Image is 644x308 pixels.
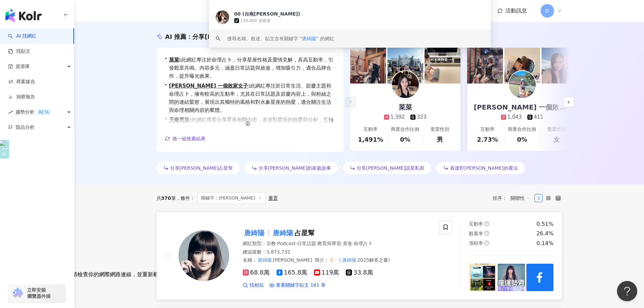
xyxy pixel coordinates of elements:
[27,287,51,299] span: 立即安裝 瀏覽器外掛
[526,264,554,291] img: post-image
[276,241,277,246] span: ·
[387,48,423,84] img: post-image
[165,116,335,140] div: •
[16,120,34,135] span: 競品分析
[392,71,419,98] img: KOL Avatar
[554,135,560,144] div: 女
[469,231,483,236] span: 觀看率
[469,264,496,291] img: post-image
[314,269,339,276] span: 119萬
[430,126,449,133] div: 受眾性別
[508,126,536,133] div: 商業合作比例
[536,230,554,237] div: 26.4%
[354,241,373,246] span: 命理占卜
[157,195,176,201] div: 共 筆
[8,94,35,100] a: 洞察報告
[216,10,229,24] img: KOL Avatar
[169,116,335,140] span: 此網紅擅長分享星座相關內容，表達對星座的熱愛與分析，互動率穩定且具吸引力，能引起粉絲共鳴，對於喜愛星座的受眾有良好的吸引力。
[498,264,525,291] img: post-image
[179,57,181,63] span: :
[192,33,291,40] span: 分享[PERSON_NAME]星座的網紅
[469,240,483,246] span: 漲粉率
[216,36,220,41] span: search
[9,284,66,302] a: chrome extension立即安裝 瀏覽器外掛
[295,241,297,246] span: ·
[363,126,378,133] div: 互動率
[315,256,393,264] span: 簡介 ：
[243,240,431,247] div: 網紅類型 ：
[417,114,427,121] div: 323
[297,241,316,246] span: 日常話題
[469,221,483,227] span: 互動率
[477,135,498,144] div: 2.73%
[350,48,386,84] img: post-image
[341,256,357,264] mark: 唐綺陽
[467,48,503,84] img: post-image
[169,82,335,114] span: 此網紅專注於日常生活、節慶主題和命理占卜，擁有較高的互動率，尤其在日常話題及節慶內容上，與粉絲之間的連結緊密，展現出其獨特的風格和對水象星座的熱愛，適合關注生活與命理相關內容的羣體。
[391,126,419,133] div: 商業合作比例
[16,59,30,74] span: 資源庫
[170,165,233,171] span: 分享[PERSON_NAME]占星幫
[467,84,577,151] a: [PERSON_NAME] 一個敗家女子1,043411互動率2.73%商業合作比例0%受眾性別女
[271,228,294,238] mark: 唐綺陽
[8,110,13,115] span: rise
[484,221,489,226] span: question-circle
[392,102,419,112] div: 菜菜
[172,136,206,141] span: 換一組推薦結果
[352,241,354,246] span: ·
[536,220,554,228] div: 0.51%
[178,230,229,281] img: KOL Avatar
[36,109,51,116] div: BETA
[276,282,326,289] span: 查看關鍵字貼文 161 筆
[249,282,264,289] span: 找相似
[165,82,335,114] div: •
[165,56,335,80] div: •
[302,36,316,41] span: 唐綺陽
[5,9,42,22] img: logo
[493,193,534,204] div: 排序：
[8,78,35,85] a: 商案媒合
[509,71,536,98] img: KOL Avatar
[189,117,191,123] span: :
[484,231,489,236] span: question-circle
[169,83,248,89] a: [PERSON_NAME] 一個敗家女子
[277,241,295,246] span: Podcast
[243,282,264,289] a: 找相似
[329,257,341,263] span: 👇🏻 《
[341,241,342,246] span: ·
[165,134,206,144] button: 換一組推薦結果
[243,249,431,256] div: 總追蹤數 ： 3,873,732
[227,35,334,42] div: 搜尋名稱、敘述、貼文含有關鍵字 “ ” 的網紅
[157,212,562,300] a: KOL Avatar唐綺陽唐綺陽占星幫網紅類型：宗教·Podcast·日常話題·教育與學習·美食·命理占卜總追蹤數：3,873,732名稱：唐綺陽[PERSON_NAME]簡介：👇🏻 《唐綺陽2...
[197,192,266,204] span: 關鍵字：[PERSON_NAME]
[425,48,460,84] img: post-image
[517,135,527,144] div: 0%
[273,257,312,263] span: [PERSON_NAME]
[266,241,276,246] span: 宗教
[507,114,522,121] div: 1,043
[316,241,317,246] span: ·
[165,32,292,41] div: AI 推薦 ：
[480,126,495,133] div: 互動率
[542,48,577,84] img: post-image
[240,18,270,24] div: 119,800 追蹤者
[317,241,341,246] span: 教育與學習
[169,56,335,80] span: 此網紅專注於命理占卜，分享星座性格及愛情見解，具高互動率，引發觀眾共鳴。內容多元，涵蓋日常話題與旅遊，增加吸引力，適合品牌合作，提升曝光效果。
[534,114,544,121] div: 411
[243,257,312,263] span: 名稱 ：
[259,165,331,171] span: 分享[PERSON_NAME]的家庭故事
[8,33,37,40] a: searchAI 找網紅
[505,7,527,14] span: 活動訊息
[390,114,405,121] div: 1,392
[11,288,24,299] img: chrome extension
[248,83,250,89] span: :
[294,229,315,237] span: 占星幫
[346,269,373,276] span: 33.8萬
[467,102,577,112] div: [PERSON_NAME] 一個敗家女子
[400,135,410,144] div: 0%
[169,117,189,123] a: 天蠍男孩
[343,241,352,246] span: 美食
[243,228,266,238] mark: 唐綺陽
[358,135,383,144] div: 1,491%
[547,126,566,133] div: 受眾性別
